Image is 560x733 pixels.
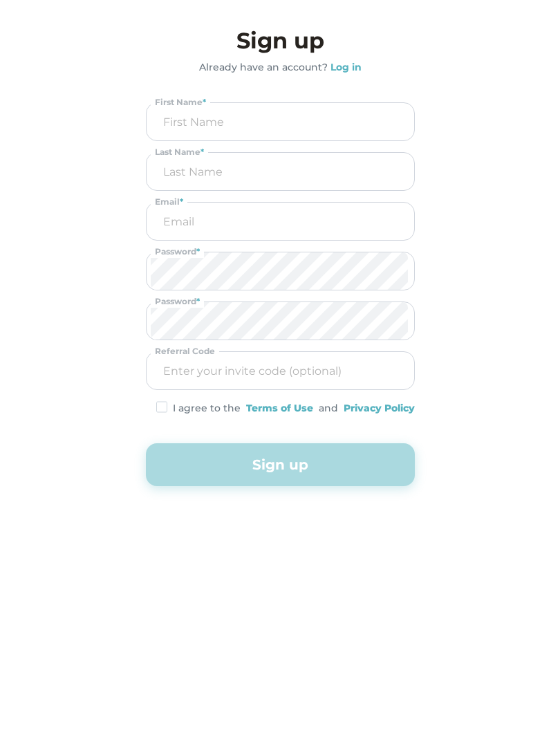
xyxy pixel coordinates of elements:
img: Rectangle%20451.svg [156,401,167,413]
h3: Sign up [146,24,415,57]
div: Terms of Use [246,401,313,416]
div: Privacy Policy [344,401,415,416]
div: Password [151,245,204,258]
strong: Log in [330,61,362,73]
input: Email [151,203,410,240]
div: Email [151,196,187,208]
div: Referral Code [151,345,219,358]
div: First Name [151,96,210,109]
div: I agree to the [173,401,241,416]
div: Password [151,295,204,308]
button: Sign up [146,443,415,486]
div: Last Name [151,146,208,158]
div: Already have an account? [199,60,328,75]
input: Enter your invite code (optional) [151,352,410,389]
input: First Name [151,103,410,140]
div: and [319,401,338,416]
input: Last Name [151,153,410,190]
